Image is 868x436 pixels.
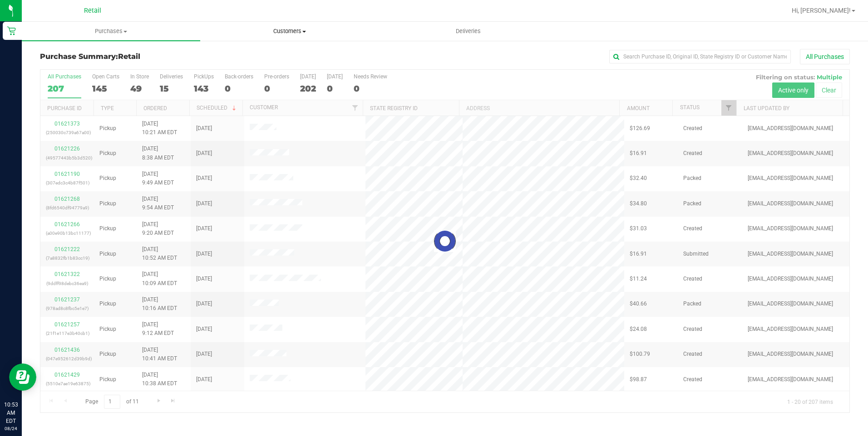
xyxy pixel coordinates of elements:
[84,7,101,15] span: Retail
[800,49,850,64] button: All Purchases
[9,363,36,391] iframe: Resource center
[22,22,200,41] a: Purchases
[4,425,18,432] p: 08/24
[118,52,140,61] span: Retail
[40,53,310,61] h3: Purchase Summary:
[609,50,791,63] input: Search Purchase ID, Original ID, State Registry ID or Customer Name...
[22,27,200,35] span: Purchases
[7,26,16,35] inline-svg: Retail
[201,27,378,35] span: Customers
[379,22,557,41] a: Deliveries
[200,22,379,41] a: Customers
[792,7,851,14] span: Hi, [PERSON_NAME]!
[444,27,493,35] span: Deliveries
[4,401,18,425] p: 10:53 AM EDT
